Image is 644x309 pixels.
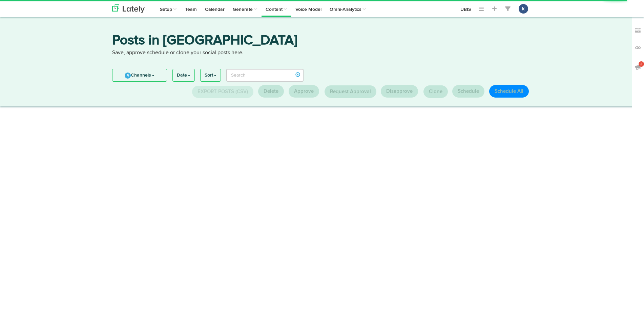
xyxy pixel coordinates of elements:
span: 4 [125,73,131,79]
span: Clone [429,89,442,94]
button: k [519,4,528,14]
img: announcements_off.svg [635,64,641,70]
button: Export Posts (CSV) [192,86,253,98]
h3: Posts in [GEOGRAPHIC_DATA] [112,34,532,49]
img: logo_lately_bg_light.svg [112,4,145,13]
button: Clone [423,85,448,98]
img: keywords_off.svg [635,27,641,34]
a: Date [173,69,194,81]
a: 4Channels [112,69,167,81]
a: Sort [201,69,221,81]
button: Request Approval [325,85,376,98]
button: Schedule [452,85,484,98]
button: Delete [258,85,284,98]
span: 2 [639,61,644,67]
button: Disapprove [381,85,418,98]
button: Approve [289,85,319,98]
input: Search [226,69,304,82]
p: Save, approve schedule or clone your social posts here. [112,49,532,57]
img: links_off.svg [635,44,641,51]
button: Schedule All [489,85,529,98]
span: Request Approval [330,89,371,94]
